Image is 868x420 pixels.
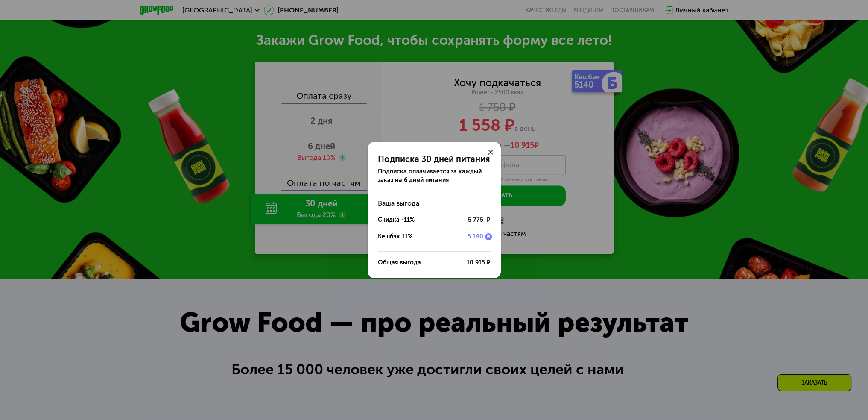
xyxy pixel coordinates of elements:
div: Скидка -11% [378,216,415,224]
span: ₽ [487,216,491,224]
img: 6xeK+bnrLZRvzRLey9cVV0aawxAWkhVmW4SzEOizXnv0wjBB+vEVbWRv4Gmd1xEAAAAASUVORK5CYII= [485,233,492,240]
div: Подписка 30 дней питания [378,154,491,164]
div: Подписка оплачивается за каждый заказ на 6 дней питания [378,167,491,185]
div: Общая выгода [378,258,421,267]
div: 5 775 [468,216,491,224]
div: Ваша выгода [378,195,491,212]
div: Кешбэк 11% [378,232,412,241]
div: 10 915 ₽ [467,258,491,267]
div: 5 140 [468,232,483,241]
